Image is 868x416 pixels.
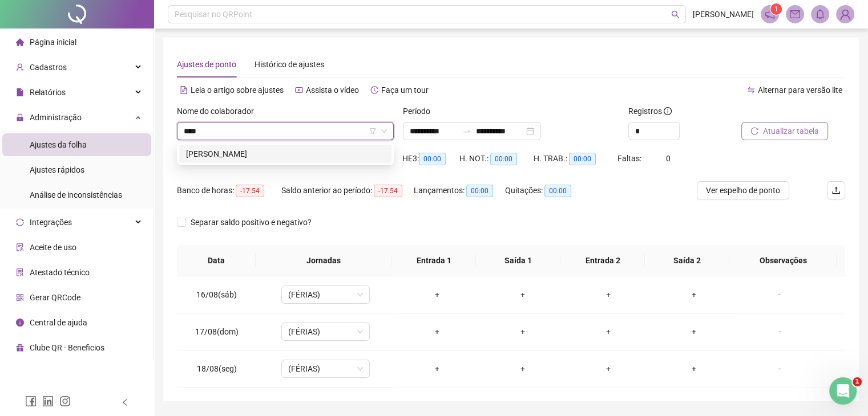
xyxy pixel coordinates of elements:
div: - [745,325,813,338]
th: Saída 2 [645,245,729,276]
div: + [660,362,728,375]
span: 00:00 [569,153,596,165]
span: Faltas: [617,154,643,163]
span: -17:54 [236,185,264,197]
span: search [671,10,680,19]
span: Observações [738,254,827,267]
span: Relatórios [30,88,66,97]
span: home [16,38,24,46]
span: swap-right [462,127,471,136]
span: reload [750,127,758,135]
span: info-circle [664,107,672,115]
img: 91474 [837,6,854,23]
span: filter [369,128,376,134]
span: file-text [180,86,188,94]
sup: 1 [770,3,782,15]
div: + [403,325,471,338]
div: H. TRAB.: [534,152,617,165]
div: H. NOT.: [459,152,534,165]
div: JOANA KELY DA SILVA SOUZA [179,145,391,163]
div: + [575,325,642,338]
span: Aceite de uso [30,243,76,252]
span: Gerar QRCode [30,293,80,302]
span: Atestado técnico [30,268,90,277]
span: Ajustes de ponto [177,60,236,69]
span: Atualizar tabela [763,125,819,137]
span: user-add [16,63,24,71]
label: Período [403,105,438,117]
span: info-circle [16,319,24,327]
span: instagram [59,395,71,407]
th: Data [177,245,256,276]
span: Clube QR - Beneficios [30,343,104,352]
span: Assista o vídeo [306,85,359,95]
span: swap [747,86,755,94]
span: Registros [628,105,672,117]
span: Página inicial [30,38,76,47]
span: 18/08(seg) [197,364,237,373]
div: [PERSON_NAME] [186,148,385,160]
span: facebook [25,395,37,407]
span: Leia o artigo sobre ajustes [191,85,284,95]
iframe: Intercom live chat [829,377,857,405]
div: Lançamentos: [414,184,505,197]
button: Atualizar tabela [741,122,828,140]
span: 00:00 [466,185,493,197]
span: down [381,128,387,134]
th: Observações [729,245,837,276]
span: left [121,398,129,406]
span: Análise de inconsistências [30,190,122,199]
span: lock [16,113,24,121]
span: to [462,127,471,136]
span: 1 [853,377,862,386]
button: Ver espelho de ponto [697,181,789,199]
span: (FÉRIAS) [288,323,363,340]
div: Banco de horas: [177,184,281,197]
span: 16/08(sáb) [196,290,237,299]
span: youtube [295,86,303,94]
span: 0 [666,154,671,163]
div: + [403,288,471,301]
label: Nome do colaborador [177,105,261,117]
span: Faça um tour [381,85,429,95]
div: + [489,362,556,375]
span: Ver espelho de ponto [706,184,780,197]
span: Cadastros [30,63,67,72]
span: 00:00 [544,185,571,197]
span: Central de ajuda [30,318,87,327]
div: + [489,325,556,338]
span: mail [790,9,800,19]
span: -17:54 [374,185,402,197]
th: Entrada 2 [560,245,645,276]
div: + [575,288,642,301]
span: upload [831,186,841,195]
span: sync [16,218,24,226]
div: - [745,362,813,375]
span: (FÉRIAS) [288,360,363,377]
th: Entrada 1 [391,245,476,276]
span: file [16,88,24,96]
th: Saída 1 [476,245,560,276]
span: bell [815,9,825,19]
span: Ajustes da folha [30,140,87,149]
span: history [370,86,378,94]
div: + [403,362,471,375]
span: qrcode [16,293,24,301]
div: + [660,288,728,301]
div: + [660,325,728,338]
span: 00:00 [490,153,517,165]
span: Separar saldo positivo e negativo? [186,216,316,229]
span: notification [765,9,775,19]
div: - [745,288,813,301]
span: 00:00 [419,153,446,165]
div: + [575,362,642,375]
span: 17/08(dom) [195,327,239,336]
span: Histórico de ajustes [255,60,324,69]
span: Ajustes rápidos [30,165,84,174]
span: [PERSON_NAME] [693,8,754,21]
span: solution [16,268,24,276]
span: Alternar para versão lite [758,85,842,95]
span: audit [16,243,24,251]
th: Jornadas [256,245,391,276]
span: Administração [30,113,82,122]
